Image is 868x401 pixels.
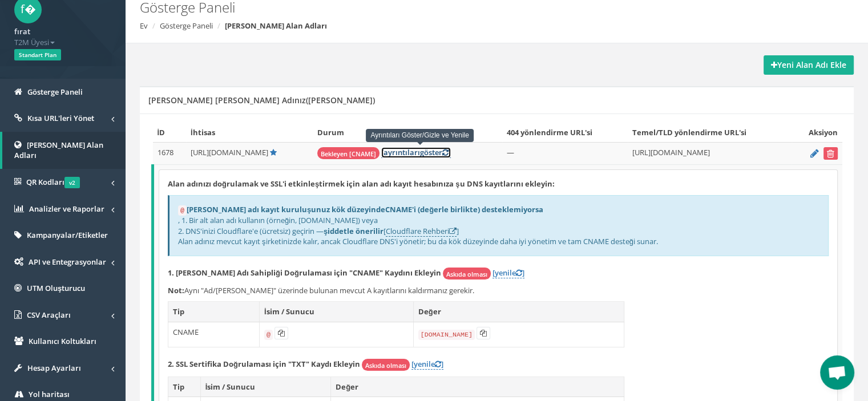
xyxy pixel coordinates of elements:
font: ] [441,359,443,369]
a: Cloudflare Rehberi [386,226,457,237]
font: QR Kodları [26,177,64,187]
font: [ [383,226,386,236]
font: , 1. Bir alt alan adı kullanın (örneğin, [DOMAIN_NAME]) veya [178,215,378,225]
font: [PERSON_NAME] Alan Adları [14,140,103,161]
font: Hesap Ayarları [27,363,81,373]
code: @ [178,205,187,216]
font: 2. SSL Sertifika Doğrulaması için "TXT" Kaydı Ekleyin [168,359,360,369]
a: Gösterge Paneli [160,21,213,31]
font: CNAME [173,327,199,337]
a: fırat T2M Üyesi [14,23,111,47]
font: Temel/TLD yönlendirme URL'si [632,127,746,137]
font: T2M Üyesi [14,37,49,47]
font: ] [522,268,524,278]
code: [DOMAIN_NAME] [418,330,475,340]
font: 404 yönlendirme URL'si [507,127,592,137]
font: UTM Oluşturucu [27,283,85,293]
font: API ve Entegrasyonlar [29,257,106,267]
font: [PERSON_NAME] [PERSON_NAME] Adınız([PERSON_NAME]) [148,95,375,106]
font: Kısa URL'leri Yönet [27,113,94,123]
font: Tip [173,382,184,392]
font: Aksiyon [809,127,838,137]
font: 2. DNS'inizi Cloudflare'e (ücretsiz) geçirin — [178,226,324,236]
font: Cloudflare Rehberi [386,226,449,236]
a: [yenile] [411,359,443,370]
font: [yenile [411,359,435,369]
font: Yeni Alan Adı Ekle [777,59,846,70]
font: ] [449,147,451,157]
font: Aynı "Ad/[PERSON_NAME]" üzerinde bulunan mevcut A kayıtlarını kaldırmanız gerekir. [184,285,474,295]
font: Değer [336,382,358,392]
code: @ [264,330,273,340]
font: [ [381,147,383,157]
font: Alan adınız mevcut kayıt şirketinizde kalır, ancak Cloudflare DNS'i yönetir; bu da kök düzeyinde ... [178,236,658,246]
font: Kampanyalar/Etiketler [27,230,108,240]
font: [PERSON_NAME] Alan Adları [225,21,327,31]
font: Durum [317,127,344,137]
font: Değer [418,306,441,317]
font: Ayrıntıları Göster/Gizle ve Yenile [370,131,469,139]
font: 1. [PERSON_NAME] Adı Sahipliği Doğrulaması için "CNAME" Kaydını Ekleyin [168,268,441,278]
font: [URL][DOMAIN_NAME] [191,147,268,157]
font: göster [420,147,442,157]
font: Standart Plan [19,51,56,59]
font: [yenile [492,268,516,278]
font: CSV Araçları [27,310,71,320]
font: [URL][DOMAIN_NAME] [632,147,710,157]
font: CNAME'i (değerle birlikte) desteklemiyorsa [385,204,543,214]
font: Askıda olması [365,361,406,370]
font: Tip [173,306,184,317]
font: f� [21,1,36,17]
font: 1678 [158,147,173,157]
font: Analizler ve Raporlar [29,204,104,214]
font: Yol haritası [29,389,70,399]
font: ] [457,226,459,236]
div: Open chat [820,355,854,390]
font: İsim / Sunucu [264,306,314,317]
font: v2 [69,179,75,187]
font: Bekleyen [CNAME] [321,149,376,158]
font: Alan adınızı doğrulamak ve SSL'i etkinleştirmek için alan adı kayıt hesabınıza şu DNS kayıtlarını... [168,179,554,189]
font: Gösterge Paneli [27,87,83,97]
font: şiddetle önerilir [324,226,383,236]
font: Askıda olması [446,270,487,278]
font: ayrıntıları [383,147,420,157]
font: — [507,147,514,157]
a: Varsayılan [270,147,277,157]
font: Not: [168,285,184,295]
a: [yenile] [492,268,524,278]
a: Yeni Alan Adı Ekle [764,55,854,75]
a: [ayrıntılarıgöster] [381,147,451,158]
font: fırat [14,26,30,37]
font: İhtisas [191,127,215,137]
font: [PERSON_NAME] adı kayıt kuruluşunuz kök düzeyinde [187,204,385,214]
font: İsim / Sunucu [205,382,256,392]
a: Ev [140,21,148,31]
font: Kullanıcı Koltukları [29,336,96,346]
font: İD [158,127,165,137]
